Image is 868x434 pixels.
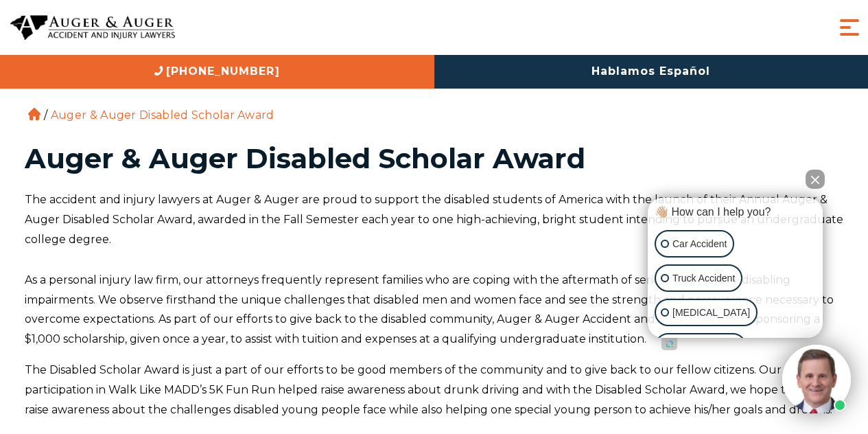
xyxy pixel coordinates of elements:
p: Car Accident [672,236,727,253]
img: Auger & Auger Accident and Injury Lawyers Logo [10,15,175,41]
p: [MEDICAL_DATA] [672,304,750,321]
div: 👋🏼 How can I help you? [651,205,819,220]
img: Intaker widget Avatar [782,345,851,413]
p: Truck Accident [672,270,735,287]
p: The Disabled Scholar Award is just a part of our efforts to be good members of the community and ... [25,361,844,420]
button: Menu [836,14,863,41]
li: Auger & Auger Disabled Scholar Award [47,108,278,122]
button: Close Intaker Chat Widget [806,170,825,189]
h1: Auger & Auger Disabled Scholar Award [25,145,844,172]
a: Open intaker chat [661,338,677,350]
p: As a personal injury law firm, our attorneys frequently represent families who are coping with th... [25,271,844,350]
p: The accident and injury lawyers at Auger & Auger are proud to support the disabled students of Am... [25,190,844,249]
a: Home [28,108,40,120]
